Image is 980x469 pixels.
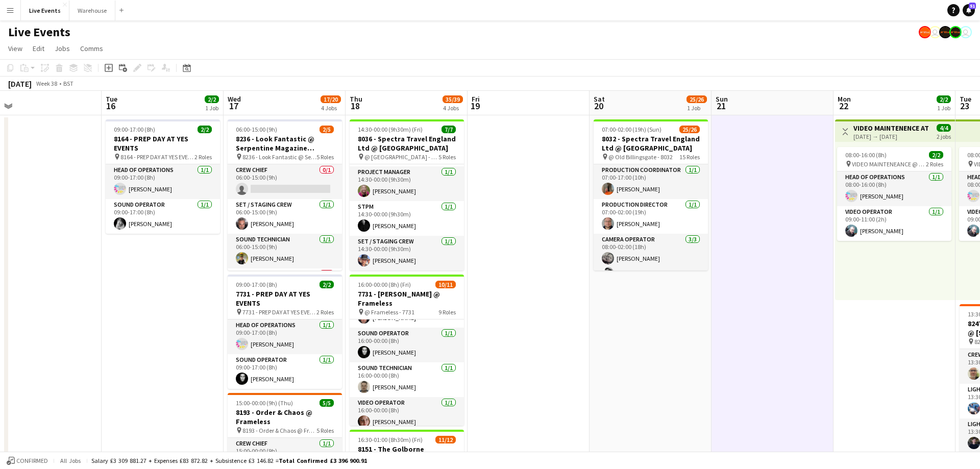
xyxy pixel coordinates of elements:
[937,124,951,132] span: 4/4
[34,80,59,87] span: Week 38
[937,104,950,112] div: 1 Job
[838,94,851,104] span: Mon
[350,119,464,270] app-job-card: 14:30-00:00 (9h30m) (Fri)7/78036 - Spectra Travel England Ltd @ [GEOGRAPHIC_DATA] @ [GEOGRAPHIC_D...
[714,100,728,112] span: 21
[364,153,438,161] span: @ [GEOGRAPHIC_DATA] - 8036
[69,1,115,20] button: Warehouse
[929,26,941,38] app-user-avatar: Eden Hopkins
[348,100,362,112] span: 18
[687,104,706,112] div: 1 Job
[106,134,220,153] h3: 8164 - PREP DAY AT YES EVENTS
[33,44,44,53] span: Edit
[228,275,342,389] app-job-card: 09:00-17:00 (8h)2/27731 - PREP DAY AT YES EVENTS 7731 - PREP DAY AT YES EVENTS2 RolesHead of Oper...
[114,126,155,133] span: 09:00-17:00 (8h)
[350,134,464,153] h3: 8036 - Spectra Travel England Ltd @ [GEOGRAPHIC_DATA]
[236,281,277,288] span: 09:00-17:00 (8h)
[228,134,342,153] h3: 8236 - Look Fantastic @ Serpentine Magazine Restaurant
[836,100,851,112] span: 22
[236,399,293,407] span: 15:00-00:00 (9h) (Thu)
[969,3,976,9] span: 51
[937,95,951,103] span: 2/2
[91,457,367,464] div: Salary £3 309 881.27 + Expenses £83 872.82 + Subsistence £3 146.82 =
[228,164,342,199] app-card-role: Crew Chief0/106:00-15:00 (9h)
[320,126,334,133] span: 2/5
[594,164,708,199] app-card-role: Production Coordinator1/107:00-17:00 (10h)[PERSON_NAME]
[852,160,926,168] span: VIDEO MAINTENEANCE @ YES EVENTS
[919,26,931,38] app-user-avatar: Alex Gill
[350,362,464,397] app-card-role: Sound Technician1/116:00-00:00 (8h)[PERSON_NAME]
[321,104,340,112] div: 4 Jobs
[470,100,480,112] span: 19
[106,119,220,234] app-job-card: 09:00-17:00 (8h)2/28164 - PREP DAY AT YES EVENTS 8164 - PREP DAY AT YES EVENTS2 RolesHead of Oper...
[350,94,362,104] span: Thu
[320,399,334,407] span: 5/5
[358,281,411,288] span: 16:00-00:00 (8h) (Fri)
[106,94,117,104] span: Tue
[55,44,70,53] span: Jobs
[442,126,456,133] span: 7/7
[837,171,951,206] app-card-role: Head of Operations1/108:00-16:00 (8h)[PERSON_NAME]
[320,281,334,288] span: 2/2
[438,308,456,316] span: 9 Roles
[350,289,464,308] h3: 7731 - [PERSON_NAME] @ Frameless
[194,153,212,161] span: 2 Roles
[316,308,334,316] span: 2 Roles
[594,134,708,153] h3: 8032 - Spectra Travel England Ltd @ [GEOGRAPHIC_DATA]
[687,95,707,103] span: 25/26
[926,160,943,168] span: 2 Roles
[602,126,661,133] span: 07:00-02:00 (19h) (Sun)
[228,94,241,104] span: Wed
[106,164,220,199] app-card-role: Head of Operations1/109:00-17:00 (8h)[PERSON_NAME]
[716,94,728,104] span: Sun
[226,100,241,112] span: 17
[960,26,972,38] app-user-avatar: Technical Department
[228,354,342,389] app-card-role: Sound Operator1/109:00-17:00 (8h)[PERSON_NAME]
[364,308,414,316] span: @ Frameless - 7731
[8,44,22,53] span: View
[228,408,342,426] h3: 8193 - Order & Chaos @ Frameless
[198,126,212,133] span: 2/2
[4,42,27,55] a: View
[594,199,708,234] app-card-role: Production Director1/107:00-02:00 (19h)[PERSON_NAME]
[279,457,367,464] span: Total Confirmed £3 396 900.91
[5,455,50,466] button: Confirmed
[16,457,48,464] span: Confirmed
[594,234,708,298] app-card-role: Camera Operator3/308:00-02:00 (18h)[PERSON_NAME][PERSON_NAME]
[228,119,342,270] app-job-card: 06:00-15:00 (9h)2/58236 - Look Fantastic @ Serpentine Magazine Restaurant 8236 - Look Fantastic @...
[837,147,951,241] app-job-card: 08:00-16:00 (8h)2/2 VIDEO MAINTENEANCE @ YES EVENTS2 RolesHead of Operations1/108:00-16:00 (8h)[P...
[608,153,673,161] span: @ Old Billingsgate - 8032
[350,328,464,362] app-card-role: Sound Operator1/116:00-00:00 (8h)[PERSON_NAME]
[228,234,342,268] app-card-role: Sound Technician1/106:00-15:00 (9h)[PERSON_NAME]
[358,436,423,443] span: 16:30-01:00 (8h30m) (Fri)
[316,153,334,161] span: 5 Roles
[845,151,887,159] span: 08:00-16:00 (8h)
[949,26,962,38] app-user-avatar: Production Managers
[242,308,316,316] span: 7731 - PREP DAY AT YES EVENTS
[321,95,341,103] span: 17/20
[853,133,929,140] div: [DATE] → [DATE]
[350,201,464,236] app-card-role: STPM1/114:30-00:00 (9h30m)[PERSON_NAME]
[958,100,971,112] span: 23
[350,397,464,432] app-card-role: Video Operator1/116:00-00:00 (8h)[PERSON_NAME]
[837,206,951,241] app-card-role: Video Operator1/109:00-11:00 (2h)[PERSON_NAME]
[228,319,342,354] app-card-role: Head of Operations1/109:00-17:00 (8h)[PERSON_NAME]
[937,132,951,140] div: 2 jobs
[594,94,605,104] span: Sat
[120,153,194,161] span: 8164 - PREP DAY AT YES EVENTS
[51,42,74,55] a: Jobs
[939,26,951,38] app-user-avatar: Production Managers
[435,281,456,288] span: 10/11
[8,24,70,40] h1: Live Events
[929,151,943,159] span: 2/2
[80,44,103,53] span: Comms
[228,289,342,308] h3: 7731 - PREP DAY AT YES EVENTS
[21,1,69,20] button: Live Events
[443,95,463,103] span: 35/39
[350,236,464,270] app-card-role: Set / Staging Crew1/114:30-00:00 (9h30m)[PERSON_NAME]
[594,119,708,270] app-job-card: 07:00-02:00 (19h) (Sun)25/268032 - Spectra Travel England Ltd @ [GEOGRAPHIC_DATA] @ Old Billingsg...
[350,275,464,426] app-job-card: 16:00-00:00 (8h) (Fri)10/117731 - [PERSON_NAME] @ Frameless @ Frameless - 77319 RolesSet / Stagin...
